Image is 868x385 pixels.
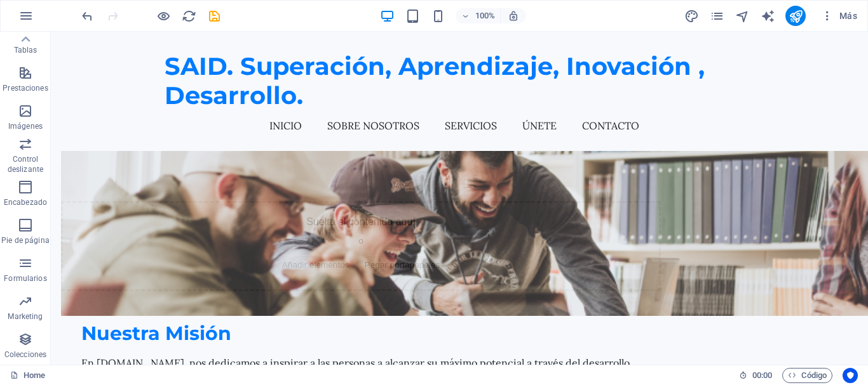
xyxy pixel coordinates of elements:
[760,8,775,23] button: text_generator
[735,9,750,23] i: Navegador
[8,121,43,131] p: Imágenes
[4,273,46,284] p: Formularios
[739,368,773,383] h6: Tiempo de la sesión
[684,9,699,23] i: Diseño (Ctrl+Alt+Y)
[816,6,862,26] button: Más
[79,8,95,23] button: undo
[14,45,37,55] p: Tablas
[1,235,49,245] p: Pie de página
[735,8,750,23] button: navigator
[761,370,763,380] span: :
[508,10,519,22] i: Al redimensionar, ajustar el nivel de zoom automáticamente para ajustarse al dispositivo elegido.
[785,6,806,26] button: publish
[782,368,832,383] button: Código
[3,83,48,93] p: Prestaciones
[207,8,222,23] button: save
[752,368,772,383] span: 00 00
[456,8,501,23] button: 100%
[475,8,495,23] h6: 100%
[181,8,196,23] button: reload
[4,349,46,360] p: Colecciones
[843,368,858,383] button: Usercentrics
[4,197,47,207] p: Encabezado
[156,8,171,23] button: Haz clic para salir del modo de previsualización y seguir editando
[789,9,803,23] i: Publicar
[207,9,222,23] i: Guardar (Ctrl+S)
[8,311,43,322] p: Marketing
[710,9,724,23] i: Páginas (Ctrl+Alt+S)
[10,368,45,383] a: Home
[788,368,827,383] span: Código
[821,10,857,22] span: Más
[684,8,699,23] button: design
[761,9,775,23] i: AI Writer
[182,9,196,23] i: Volver a cargar página
[80,9,95,23] i: Deshacer: Eliminar elementos (Ctrl+Z)
[709,8,724,23] button: pages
